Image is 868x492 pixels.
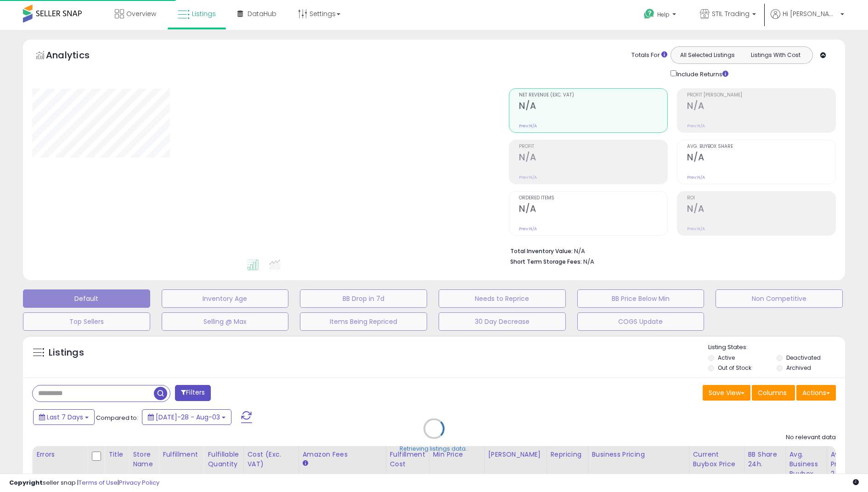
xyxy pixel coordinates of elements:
span: ROI [687,196,835,201]
button: Inventory Age [162,289,289,308]
div: Include Returns [664,68,739,79]
span: N/A [583,257,594,266]
span: Help [657,11,670,18]
small: Prev: N/A [519,226,537,232]
button: Selling @ Max [162,312,289,331]
h2: N/A [687,101,835,113]
li: N/A [510,245,829,256]
button: Needs to Reprice [439,289,566,308]
span: Profit [PERSON_NAME] [687,93,835,98]
small: Prev: N/A [687,226,705,232]
span: Profit [519,144,667,149]
h2: N/A [687,152,835,164]
button: Default [23,289,150,308]
i: Get Help [643,8,655,20]
span: STIL Trading [712,9,750,18]
button: Non Competitive [716,289,843,308]
span: Overview [126,9,156,18]
b: Short Term Storage Fees: [510,258,582,266]
button: BB Drop in 7d [300,289,427,308]
span: DataHub [248,9,276,18]
h5: Analytics [46,49,107,64]
button: All Selected Listings [673,49,742,61]
h2: N/A [519,101,667,113]
div: Retrieving listings data.. [400,445,468,453]
small: Prev: N/A [519,123,537,129]
a: Help [637,1,685,30]
button: Items Being Repriced [300,312,427,331]
button: 30 Day Decrease [439,312,566,331]
span: Net Revenue (Exc. VAT) [519,93,667,98]
span: Hi [PERSON_NAME] [783,9,838,18]
span: Avg. Buybox Share [687,144,835,149]
h2: N/A [687,204,835,216]
button: BB Price Below Min [577,289,705,308]
button: Top Sellers [23,312,150,331]
small: Prev: N/A [687,175,705,180]
button: Listings With Cost [741,49,810,61]
h2: N/A [519,152,667,164]
span: Ordered Items [519,196,667,201]
div: seller snap | | [9,479,159,487]
h2: N/A [519,204,667,216]
button: COGS Update [577,312,705,331]
span: Listings [192,9,216,18]
a: Hi [PERSON_NAME] [771,9,844,30]
small: Prev: N/A [519,175,537,180]
div: Totals For [631,51,667,60]
strong: Copyright [9,478,43,487]
small: Prev: N/A [687,123,705,129]
b: Total Inventory Value: [510,247,573,255]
